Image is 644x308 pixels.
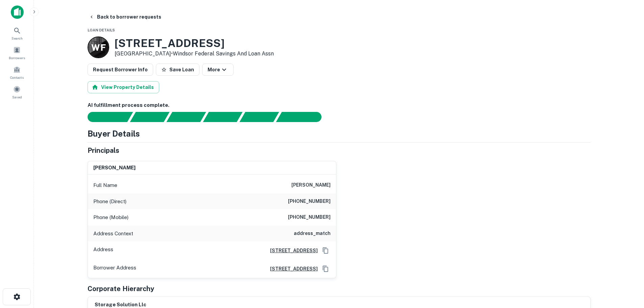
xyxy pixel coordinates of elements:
div: Principals found, still searching for contact information. This may take time... [239,112,279,122]
p: [GEOGRAPHIC_DATA] • [115,50,274,58]
button: Copy Address [320,245,331,256]
a: [STREET_ADDRESS] [265,247,318,254]
h6: [PERSON_NAME] [93,164,136,172]
span: Contacts [10,75,24,80]
span: Borrowers [9,55,25,61]
div: Documents found, AI parsing details... [166,112,206,122]
a: Windsor Federal Savings And Loan Assn [173,50,274,57]
h6: address_match [294,230,331,238]
a: [STREET_ADDRESS] [265,265,318,273]
p: Borrower Address [93,264,136,274]
div: Your request is received and processing... [130,112,169,122]
h6: [PHONE_NUMBER] [288,197,331,206]
p: Address Context [93,230,133,238]
h6: [PHONE_NUMBER] [288,213,331,221]
a: Saved [2,83,32,101]
h5: Principals [88,145,119,156]
span: Saved [12,94,22,100]
h3: [STREET_ADDRESS] [115,37,274,50]
p: W F [91,41,105,54]
p: Full Name [93,181,117,189]
img: capitalize-icon.png [11,5,24,19]
button: More [202,64,234,76]
h4: Buyer Details [88,127,140,140]
div: AI fulfillment process complete. [276,112,330,122]
p: Phone (Direct) [93,197,126,206]
a: Borrowers [2,44,32,62]
span: Search [11,35,23,41]
p: Address [93,245,113,256]
div: Principals found, AI now looking for contact information... [203,112,242,122]
button: View Property Details [88,81,159,93]
h5: Corporate Hierarchy [88,284,154,294]
h6: [PERSON_NAME] [291,181,331,189]
a: Search [2,24,32,42]
span: Loan Details [88,28,115,32]
div: Sending borrower request to AI... [79,112,130,122]
button: Copy Address [320,264,331,274]
a: Contacts [2,63,32,81]
button: Request Borrower Info [88,64,153,76]
p: Phone (Mobile) [93,213,128,221]
iframe: Chat Widget [610,254,644,286]
button: Back to borrower requests [86,11,164,23]
button: Save Loan [156,64,199,76]
h6: AI fulfillment process complete. [88,101,591,109]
